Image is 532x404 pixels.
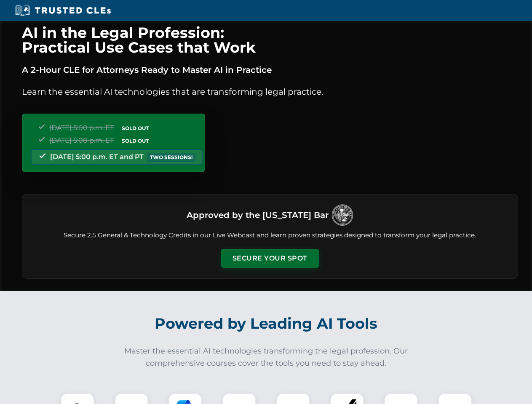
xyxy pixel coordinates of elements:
p: Master the essential AI technologies transforming the legal profession. Our comprehensive courses... [119,345,414,369]
button: Secure Your Spot [221,249,319,268]
p: Learn the essential AI technologies that are transforming legal practice. [22,85,518,98]
img: Trusted CLEs [13,4,113,17]
span: [DATE] 5:00 p.m. ET [49,124,114,132]
img: Logo [332,205,353,226]
span: SOLD OUT [119,136,152,145]
p: Secure 2.5 General & Technology Credits in our Live Webcast and learn proven strategies designed ... [32,231,508,240]
p: A 2-Hour CLE for Attorneys Ready to Master AI in Practice [22,63,518,77]
h2: Powered by Leading AI Tools [33,309,500,338]
h1: AI in the Legal Profession: Practical Use Cases that Work [22,25,518,55]
span: SOLD OUT [119,124,152,133]
span: [DATE] 5:00 p.m. ET [49,136,114,144]
h3: Approved by the [US_STATE] Bar [187,207,329,223]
